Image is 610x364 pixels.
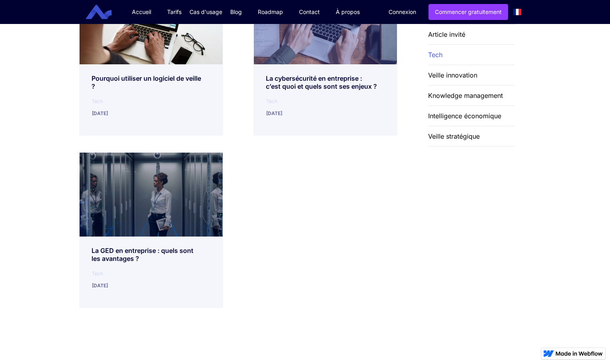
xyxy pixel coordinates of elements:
[92,98,223,104] div: Tech
[266,74,385,90] div: La cybersécurité en entreprise : c’est quoi et quels sont ses enjeux ?
[92,104,223,118] div: [DATE]
[189,8,222,16] div: Cas d'usage
[428,86,503,105] a: Knowledge management
[383,4,422,20] a: Connexion
[556,351,603,356] img: Made in Webflow
[428,45,443,65] a: Tech
[92,74,211,90] div: Pourquoi utiliser un logiciel de veille ?
[429,4,508,20] a: Commencer gratuitement
[92,276,223,290] div: [DATE]
[266,98,397,104] div: Tech
[92,241,211,263] a: La GED en entreprise : quels sont les avantages ?
[92,68,211,90] a: Pourquoi utiliser un logiciel de veille ?
[266,104,397,118] div: [DATE]
[92,247,211,263] div: La GED en entreprise : quels sont les avantages ?
[428,65,477,85] a: Veille innovation
[428,106,501,126] a: Intelligence économique
[92,5,118,20] a: home
[428,126,480,146] a: Veille stratégique
[266,68,385,90] a: La cybersécurité en entreprise : c’est quoi et quels sont ses enjeux ?
[92,271,223,276] div: Tech
[428,24,465,44] a: Article invité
